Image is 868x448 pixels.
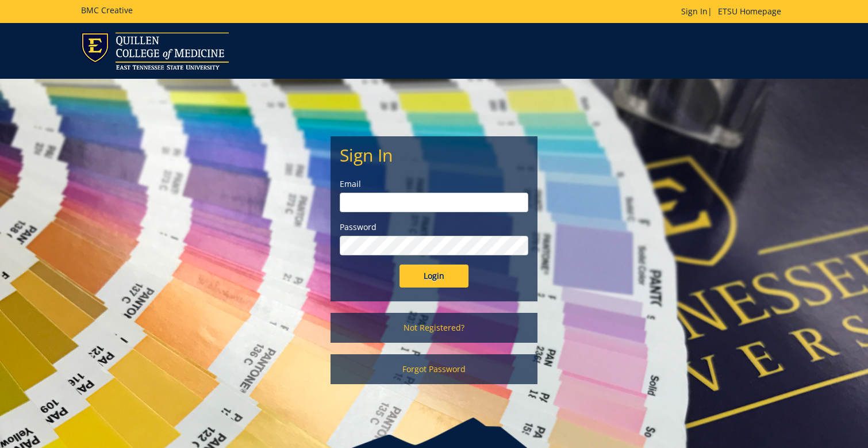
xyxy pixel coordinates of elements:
a: ETSU Homepage [712,6,787,17]
a: Sign In [681,6,708,17]
img: ETSU logo [81,32,229,70]
label: Password [340,221,528,233]
h2: Sign In [340,145,528,164]
a: Forgot Password [331,354,537,384]
h5: BMC Creative [81,6,133,14]
p: | [681,6,787,17]
label: Email [340,178,528,190]
a: Not Registered? [331,313,537,343]
input: Login [400,265,468,288]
